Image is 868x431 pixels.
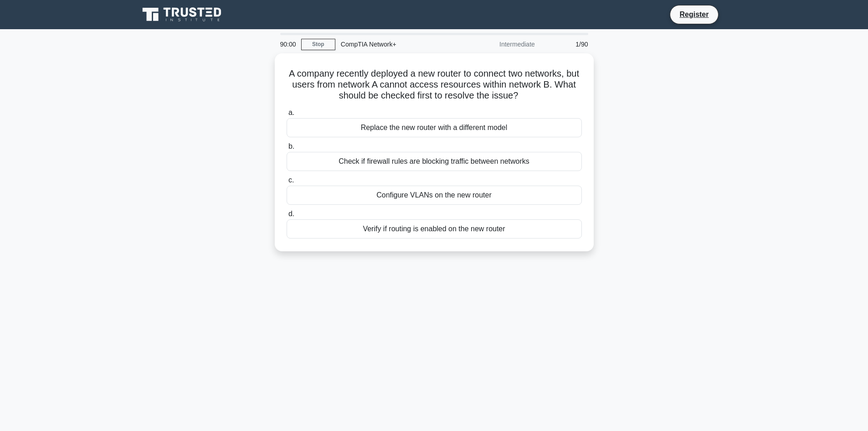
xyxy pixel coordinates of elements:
[288,109,294,116] span: a.
[335,35,461,53] div: CompTIA Network+
[540,35,594,53] div: 1/90
[288,142,294,150] span: b.
[461,35,540,53] div: Intermediate
[288,210,294,218] span: d.
[287,186,582,205] div: Configure VLANs on the new router
[674,9,714,20] a: Register
[287,152,582,171] div: Check if firewall rules are blocking traffic between networks
[287,219,582,239] div: Verify if routing is enabled on the new router
[288,176,294,184] span: c.
[301,39,335,50] a: Stop
[275,35,301,53] div: 90:00
[286,68,583,102] h5: A company recently deployed a new router to connect two networks, but users from network A cannot...
[287,118,582,137] div: Replace the new router with a different model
